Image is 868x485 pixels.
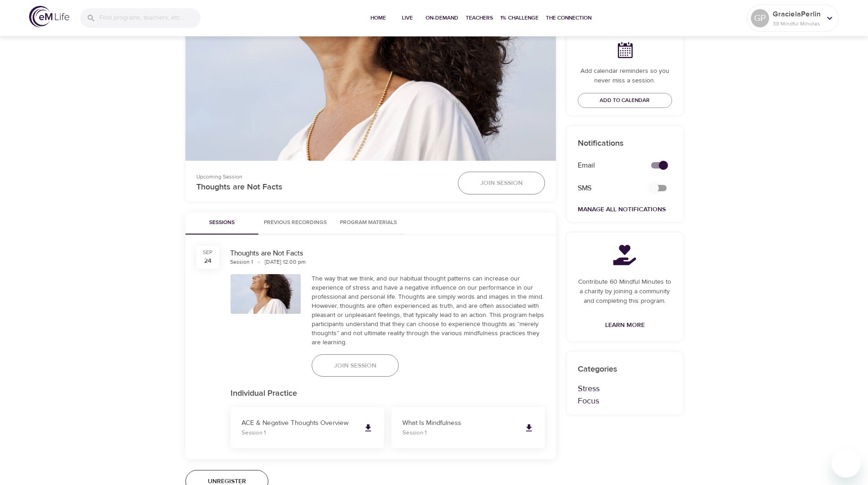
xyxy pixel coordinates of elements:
[572,178,640,199] div: SMS
[832,449,861,478] iframe: Button to launch messaging window
[203,249,213,256] div: Sep
[466,13,493,23] span: Teachers
[426,13,458,23] span: On-Demand
[230,258,253,266] div: Session 1
[600,96,650,105] span: Add to Calendar
[578,66,672,86] p: Add calendar reminders so you never miss a session.
[578,137,672,149] p: Notifications
[230,248,545,259] div: Thoughts are Not Facts
[196,173,447,181] p: Upcoming Session
[99,8,200,28] input: Find programs, teachers, etc...
[367,13,389,23] span: Home
[391,407,545,448] a: What Is MindfulnessSession 1
[480,178,523,189] span: Join Session
[578,363,672,375] p: Categories
[605,320,645,331] span: Learn More
[572,155,640,176] div: Email
[196,181,447,193] p: Thoughts are Not Facts
[751,9,769,27] div: GP
[578,395,672,407] p: Focus
[578,93,672,108] button: Add to Calendar
[546,13,591,23] span: The Connection
[191,218,253,228] span: Sessions
[231,388,545,400] p: Individual Practice
[402,429,517,438] p: Session 1
[500,13,539,23] span: 1% Challenge
[578,277,672,306] p: Contribute 60 Mindful Minutes to a charity by joining a community and completing this program.
[241,418,356,429] p: ACE & Negative Thoughts Overview
[338,218,400,228] span: Program Materials
[578,205,666,214] a: Manage All Notifications
[458,172,545,194] button: Join Session
[231,407,384,448] a: ACE & Negative Thoughts OverviewSession 1
[29,6,69,27] img: logo
[241,429,356,438] p: Session 1
[312,274,545,347] div: The way that we think, and our habitual thought patterns can increase our experience of stress an...
[578,383,672,395] p: Stress
[773,20,821,28] p: 38 Mindful Minutes
[264,218,327,228] span: Previous Recordings
[396,13,418,23] span: Live
[265,258,306,266] div: [DATE] 12:00 pm
[402,418,517,429] p: What Is Mindfulness
[204,256,211,265] div: 24
[334,360,376,372] span: Join Session
[773,9,821,20] p: GracielaPerlin
[312,354,399,377] button: Join Session
[601,317,648,334] a: Learn More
